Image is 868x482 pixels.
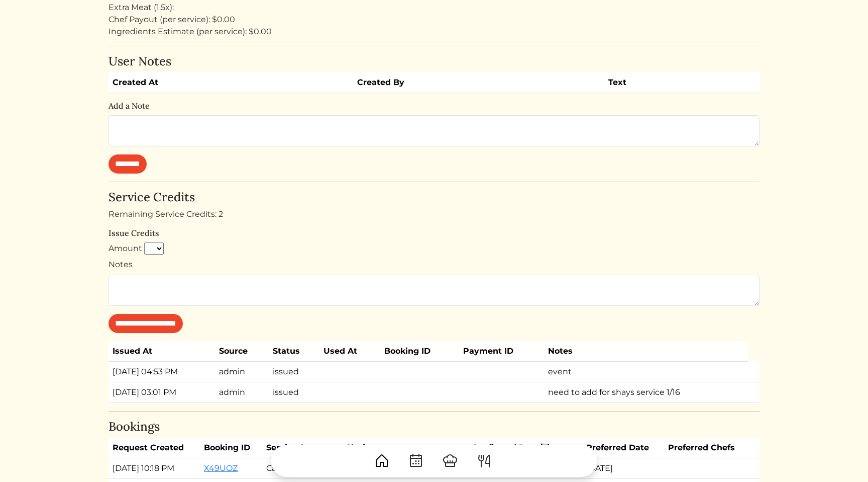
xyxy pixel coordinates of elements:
th: Source [215,341,268,362]
td: [DATE] 04:53 PM [108,361,215,382]
h4: User Notes [108,54,759,69]
div: Extra Meat (1.5x): [108,2,759,14]
img: ChefHat-a374fb509e4f37eb0702ca99f5f64f3b6956810f32a249b33092029f8484b388.svg [442,453,458,469]
img: CalendarDots-5bcf9d9080389f2a281d69619e1c85352834be518fbc73d9501aef674afc0d57.svg [408,453,424,469]
h6: Issue Credits [108,228,759,238]
div: Chef Payout (per service): $0.00 [108,14,759,26]
th: Created By [353,72,604,93]
img: ForkKnife-55491504ffdb50bab0c1e09e7649658475375261d09fd45db06cec23bce548bf.svg [476,453,492,469]
td: event [544,361,748,382]
div: Remaining Service Credits: 2 [108,208,759,220]
th: Text [604,72,723,93]
td: [DATE] 03:01 PM [108,382,215,403]
td: issued [269,382,320,403]
label: Notes [108,259,133,271]
td: need to add for shays service 1/16 [544,382,748,403]
td: admin [215,361,268,382]
h4: Bookings [108,420,759,434]
th: Notes [544,341,748,362]
th: Issued At [108,341,215,362]
th: Payment ID [459,341,544,362]
th: Used At [319,341,380,362]
th: Created At [108,72,353,93]
th: Booking ID [380,341,459,362]
label: Amount [108,243,142,255]
td: admin [215,382,268,403]
th: Status [269,341,320,362]
h6: Add a Note [108,101,759,111]
img: House-9bf13187bcbb5817f509fe5e7408150f90897510c4275e13d0d5fca38e0b5951.svg [374,453,390,469]
h4: Service Credits [108,190,759,205]
td: issued [269,361,320,382]
div: Ingredients Estimate (per service): $0.00 [108,26,759,38]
